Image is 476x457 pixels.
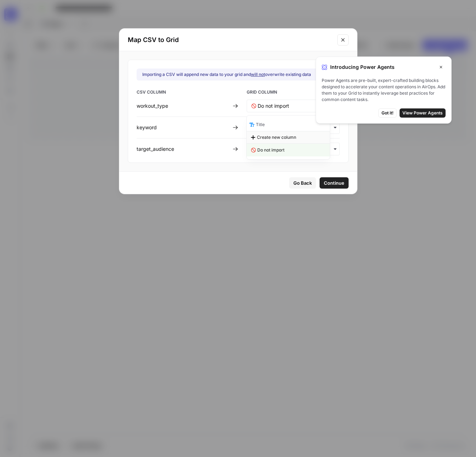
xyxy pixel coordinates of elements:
[322,63,446,72] div: Introducing Power Agents
[324,179,344,186] span: Continue
[247,89,340,97] span: GRID COLUMN
[322,77,446,103] span: Power Agents are pre-built, expert-crafted building blocks designed to accelerate your content op...
[142,71,311,78] div: Importing a CSV will append new data to your grid and overwrite existing data
[258,102,335,109] input: Do not import
[320,177,349,189] button: Continue
[400,108,446,118] button: View Power Agents
[256,121,265,128] span: Title
[289,177,316,189] button: Go Back
[402,110,443,116] span: View Power Agents
[382,110,394,116] span: Got it!
[378,108,397,118] button: Got it!
[251,72,265,77] u: will not
[128,35,333,45] h2: Map CSV to Grid
[337,34,349,46] button: Close modal
[257,134,296,141] span: Create new column
[137,89,230,97] span: CSV COLUMN
[137,102,230,109] div: workout_type
[137,124,230,131] div: keyword
[137,146,230,153] div: target_audience
[257,147,285,153] span: Do not import
[293,179,312,186] span: Go Back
